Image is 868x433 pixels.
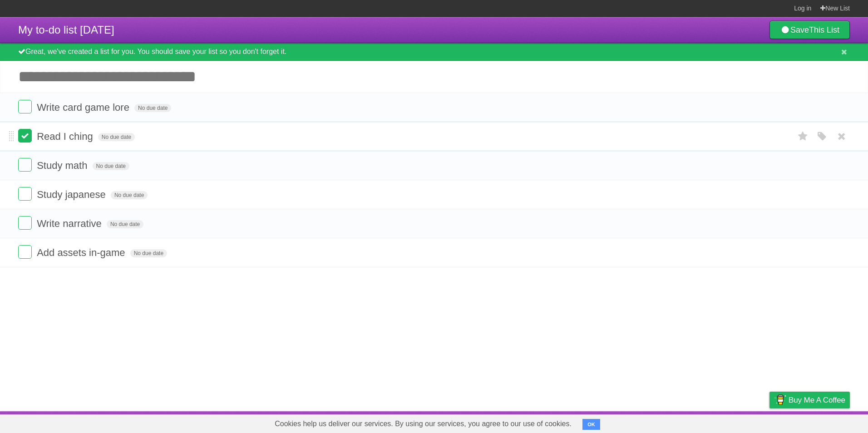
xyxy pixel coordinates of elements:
span: Study math [37,160,89,171]
label: Done [18,158,32,172]
a: Developers [679,413,715,431]
span: No due date [111,191,148,199]
button: OK [582,419,600,430]
label: Done [18,129,32,143]
span: Buy me a coffee [789,392,845,408]
a: SaveThis List [769,21,850,39]
label: Star task [794,129,812,144]
a: About [649,413,668,431]
span: Write card game lore [37,102,132,113]
label: Done [18,216,32,230]
span: No due date [130,249,167,257]
a: Buy me a coffee [769,392,850,408]
span: Study japanese [37,189,108,200]
span: No due date [134,104,171,112]
span: Add assets in-game [37,247,127,258]
img: Buy me a coffee [774,392,786,408]
span: No due date [107,220,143,228]
span: No due date [98,133,135,141]
label: Done [18,245,32,259]
span: Read I ching [37,131,95,142]
label: Done [18,187,32,201]
b: This List [809,25,839,34]
a: Suggest a feature [793,413,850,431]
a: Privacy [758,413,781,431]
span: Write narrative [37,218,104,229]
span: My to-do list [DATE] [18,24,114,36]
label: Done [18,100,32,113]
a: Terms [727,413,747,431]
span: No due date [93,162,129,170]
span: Cookies help us deliver our services. By using our services, you agree to our use of cookies. [266,415,581,433]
